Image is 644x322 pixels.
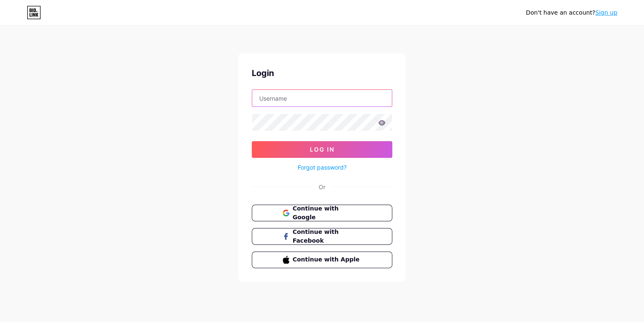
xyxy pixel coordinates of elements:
[293,228,362,245] span: Continue with Facebook
[252,251,392,268] button: Continue with Apple
[252,141,392,158] button: Log In
[293,255,362,264] span: Continue with Apple
[252,205,392,221] button: Continue with Google
[252,90,392,106] input: Username
[319,183,325,191] div: Or
[298,163,347,172] a: Forgot password?
[293,204,362,222] span: Continue with Google
[252,67,392,79] div: Login
[252,228,392,245] button: Continue with Facebook
[526,8,617,17] div: Don't have an account?
[310,146,335,153] span: Log In
[595,9,617,16] a: Sign up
